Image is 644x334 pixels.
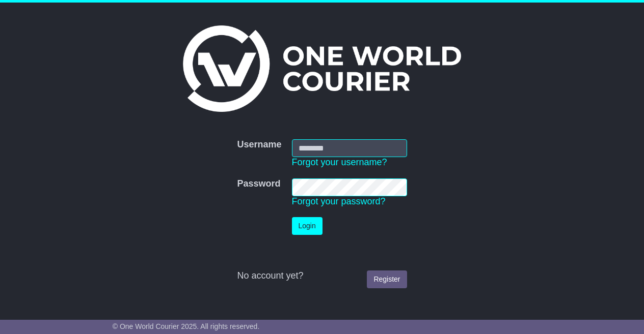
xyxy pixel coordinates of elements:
[292,217,323,235] button: Login
[367,270,407,288] a: Register
[183,25,461,112] img: One World
[292,196,386,206] a: Forgot your password?
[237,270,407,282] div: No account yet?
[292,157,387,167] a: Forgot your username?
[113,322,260,330] span: © One World Courier 2025. All rights reserved.
[237,178,280,190] label: Password
[237,139,281,150] label: Username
